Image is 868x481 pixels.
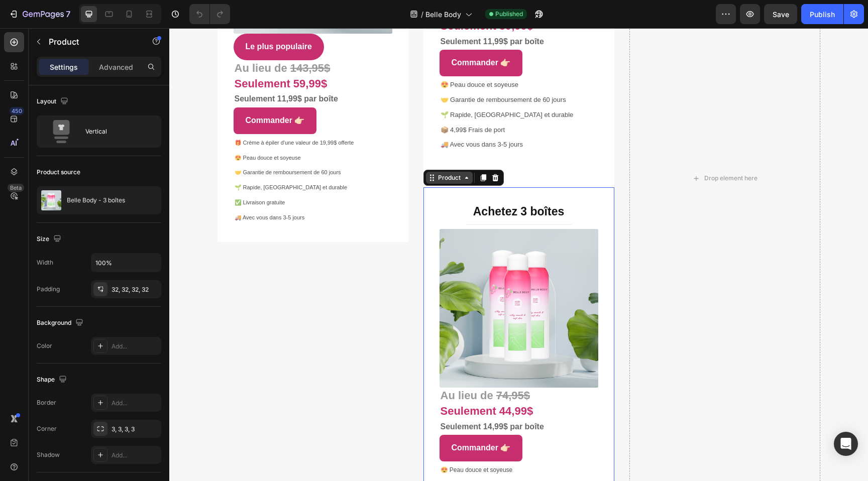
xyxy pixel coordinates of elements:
span: Published [495,10,523,19]
div: 32, 32, 32, 32 [112,285,159,294]
div: Border [37,398,56,407]
div: Padding [37,285,60,294]
div: Add... [112,451,159,460]
div: Add... [112,342,159,351]
div: Width [37,258,53,267]
div: Layout [37,95,70,108]
div: Product [267,145,293,154]
img: product feature img [41,190,61,210]
p: Settings [50,62,78,72]
div: Shadow [37,450,60,459]
div: Beta [8,184,24,192]
div: 3, 3, 3, 3 [112,425,159,434]
div: Open Intercom Messenger [834,432,858,456]
strong: Seulement 14,99$ par boîte [271,394,375,403]
span: / [421,9,423,20]
p: Product [49,36,134,48]
div: Vertical [85,120,147,143]
div: Product source [37,168,80,177]
strong: Seulement 44,99$ [271,377,364,389]
span: 😍 Peau douce et soyeuse [271,53,350,60]
div: Corner [37,424,57,433]
iframe: Design area [169,28,868,481]
span: 😍 Peau douce et soyeuse [271,438,344,445]
strong: Commander 👉🏻 [282,415,342,424]
div: Shape [37,373,69,387]
button: <p><strong>Commander 👉🏻</strong></p> [270,407,354,433]
strong: Au lieu de [271,361,324,374]
span: 🤝 Garantie de remboursement de 60 jours [271,68,397,75]
span: Save [773,10,789,19]
div: 450 [10,107,24,115]
span: 🚚 Avec vous dans 3-5 jours [271,112,354,120]
p: 7 [66,8,70,20]
span: 🌱 Rapide, [GEOGRAPHIC_DATA] et durable [271,83,404,90]
p: Advanced [99,62,133,72]
div: Add... [112,399,159,408]
input: Auto [91,254,161,272]
div: Size [37,232,63,246]
button: Save [764,4,797,24]
div: Drop element here [535,146,588,154]
div: Undo/Redo [189,4,230,24]
div: Color [37,341,52,350]
p: Belle Body - 3 boîtes [67,197,125,204]
span: 📦 4,99$ Frais de port [271,98,336,105]
strong: 74,95$ [327,361,361,374]
button: Publish [801,4,843,24]
button: 7 [4,4,75,24]
div: Publish [810,9,835,20]
span: Belle Body [425,9,461,20]
div: Background [37,316,85,330]
strong: Commander 👉🏻 [282,30,342,39]
h3: Achetez 3 boîtes [270,175,429,192]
